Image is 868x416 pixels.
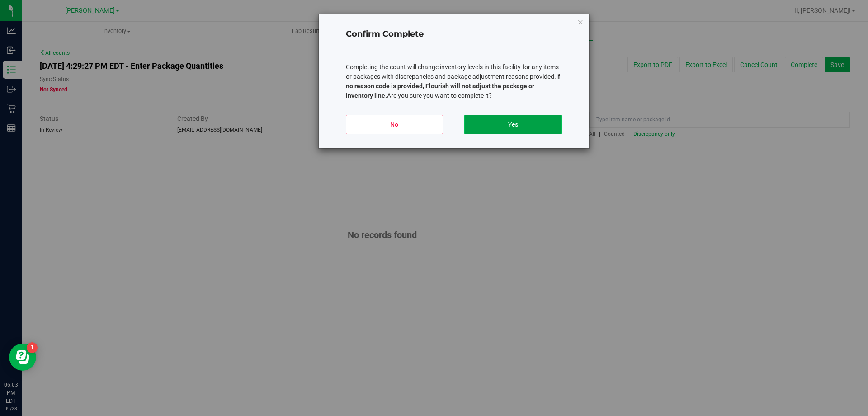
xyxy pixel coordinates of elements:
[464,115,561,134] button: Yes
[346,73,560,99] b: If no reason code is provided, Flourish will not adjust the package or inventory line.
[346,115,443,134] button: No
[346,63,560,99] span: Completing the count will change inventory levels in this facility for any items or packages with...
[27,342,38,353] iframe: Resource center unread badge
[346,29,562,40] h4: Confirm Complete
[9,344,36,371] iframe: Resource center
